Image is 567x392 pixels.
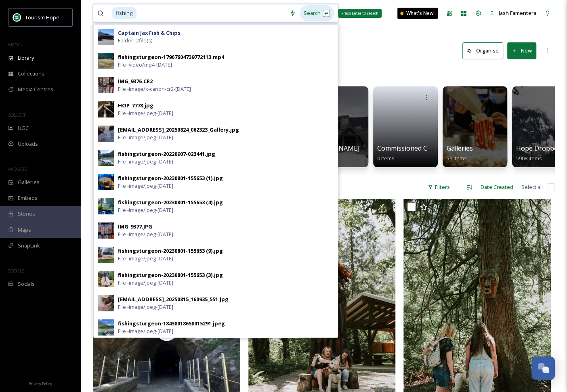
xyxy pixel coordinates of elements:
[521,183,543,191] span: Select all
[462,42,503,59] button: Organise
[118,78,153,85] div: IMG_9376.CR2
[98,77,114,93] img: cf9f8ba1-b3c7-45b4-8d21-270bf4377561.jpg
[18,124,29,132] span: UGC
[118,255,173,262] span: File - image/jpeg - [DATE]
[118,320,225,327] div: fishingsturgeon-18438018658015291.jpeg
[8,268,24,274] span: SOCIALS
[98,174,114,190] img: a876d0adf95a1573efa90f9db946bcb83c9ff6ae9b0fcecb3f24144d611fbd0e.jpg
[118,158,173,166] span: File - image/jpeg - [DATE]
[18,280,35,288] span: Socials
[118,271,223,279] div: fishingsturgeon-20230801-155653 (3).jpg
[118,29,181,36] strong: Captain Jax Fish & Chips
[98,198,114,214] img: e6e03e60c0948183af95be4e04a79345122a5b8f16b514462d02f877d1979c12.jpg
[98,101,114,117] img: b3a47484-031c-4aa1-9d55-a7b039e76e14.jpg
[98,319,114,335] img: fishingsturgeon-18438018658015291.jpeg
[25,14,59,21] span: Tourism Hope
[377,155,395,162] span: 0 items
[300,5,334,21] div: Search
[98,126,114,142] img: b06b2160-a7f9-48c1-a743-110aaac9b9ec.jpg
[112,7,136,19] span: fishing
[18,226,31,234] span: Maps
[98,222,114,239] img: 0547625a-ff26-4db7-a55b-aef77b6d25fa.jpg
[118,109,173,117] span: File - image/jpeg - [DATE]
[98,247,114,263] img: e8044a50e363ca877347bfe00dd5be5aa1e8c125b80a82aeb06e7b86d65313e5.jpg
[98,295,114,311] img: 03d2c3f4-37bc-42a4-b191-f4737077f643.jpg
[8,42,22,48] span: MEDIA
[8,166,27,172] span: WIDGETS
[118,134,173,141] span: File - image/jpeg - [DATE]
[118,85,191,93] span: File - image/x-canon-cr2 - [DATE]
[118,182,173,190] span: File - image/jpeg - [DATE]
[118,303,173,311] span: File - image/jpeg - [DATE]
[338,9,382,18] div: Press Enter to search
[447,144,473,153] span: Galleries
[499,9,536,17] span: Jash Famentera
[18,194,38,202] span: Embeds
[13,13,21,21] img: logo.png
[516,155,542,162] span: 5908 items
[118,279,173,287] span: File - image/jpeg - [DATE]
[93,183,109,191] span: 41 file s
[118,296,229,303] div: [EMAIL_ADDRESS]_20250815_160935_551.jpg
[118,37,152,44] span: Folder - 2 file(s)
[98,53,114,69] img: 61d1b3f3-f523-411b-bf54-57b93c24926f.jpg
[18,54,34,62] span: Library
[118,102,153,109] div: HOP_7778.jpg
[29,381,52,386] span: Privacy Policy
[118,150,215,158] div: fishingsturgeon-20220907-023441.jpg
[516,144,561,153] span: Hope Dropbox
[118,231,173,238] span: File - image/jpeg - [DATE]
[118,199,223,206] div: fishingsturgeon-20230801-155653 (4).jpg
[516,145,561,162] a: Hope Dropbox5908 items
[118,126,239,134] div: [EMAIL_ADDRESS]_20250824_062323_Gallery.jpg
[447,155,467,162] span: 59 items
[507,42,536,59] button: New
[118,327,173,335] span: File - image/jpeg - [DATE]
[447,145,473,162] a: Galleries59 items
[118,174,223,182] div: fishingsturgeon-20230801-155653 (1).jpg
[18,210,35,218] span: Stories
[397,8,438,19] a: What's New
[118,223,152,231] div: IMG_9377.JPG
[485,5,540,21] a: Jash Famentera
[477,179,517,195] div: Date Created
[118,206,173,214] span: File - image/jpeg - [DATE]
[462,42,507,59] a: Organise
[29,378,52,388] a: Privacy Policy
[8,112,25,118] span: COLLECT
[98,150,114,166] img: 88a2d923cf2d2c19bee409bfdc8b01506c1a9a653ac5b88fdd2233d9f6138e95.jpg
[18,242,40,249] span: SnapLink
[118,61,172,69] span: File - video/mp4 - [DATE]
[18,86,53,93] span: Media Centres
[118,247,223,255] div: fishingsturgeon-20230801-155653 (9).jpg
[377,145,448,162] a: Commissioned Content0 items
[377,144,448,153] span: Commissioned Content
[18,70,44,78] span: Collections
[424,179,454,195] div: Filters
[18,140,38,148] span: Uploads
[98,29,114,45] img: 925db4ca-938f-4874-91a8-7f4fdc0189b9.jpg
[98,271,114,287] img: 390142d3089ba424325bc5babb807bc3ac8a21b53682c51016c06e5997185fdc.jpg
[18,178,40,186] span: Galleries
[531,356,555,380] button: Open Chat
[118,53,224,61] div: fishingsturgeon-17967604739772113.mp4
